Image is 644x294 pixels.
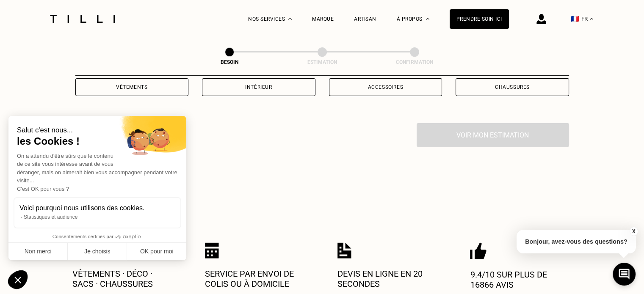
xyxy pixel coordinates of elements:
img: Icon [470,242,486,259]
img: Logo du service de couturière Tilli [47,15,118,23]
a: Prendre soin ici [450,9,509,29]
div: Confirmation [372,59,457,65]
button: X [629,227,638,236]
div: Estimation [280,59,365,65]
p: Vêtements · Déco · Sacs · Chaussures [72,269,174,289]
p: Service par envoi de colis ou à domicile [205,269,307,289]
div: Besoin [187,59,272,65]
img: Menu déroulant [288,18,292,20]
img: menu déroulant [590,18,593,20]
p: Devis en ligne en 20 secondes [337,269,439,289]
img: Menu déroulant à propos [426,18,429,20]
span: 🇫🇷 [571,15,579,23]
div: Chaussures [495,85,530,90]
img: icône connexion [536,14,546,24]
img: Icon [337,242,351,258]
p: 9.4/10 sur plus de 16866 avis [470,269,572,290]
div: Accessoires [368,85,403,90]
a: Artisan [354,16,376,22]
img: Icon [205,242,219,258]
a: Marque [312,16,334,22]
p: Bonjour, avez-vous des questions? [517,230,636,253]
div: Intérieur [245,85,272,90]
div: Vêtements [116,85,147,90]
